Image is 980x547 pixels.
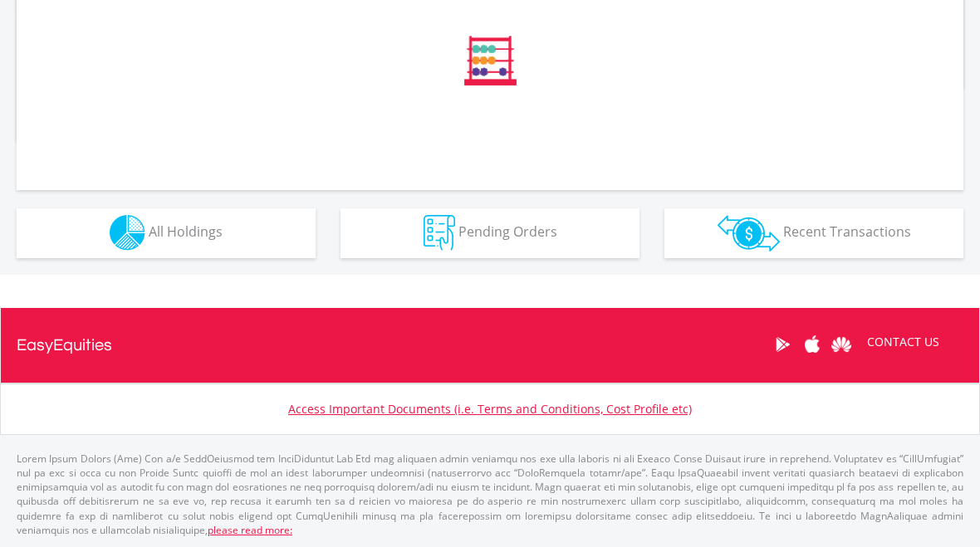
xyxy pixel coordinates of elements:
[17,209,316,259] button: All Holdings
[783,223,911,242] span: Recent Transactions
[826,320,855,371] a: Huawei
[17,309,112,383] a: EasyEquities
[288,402,692,418] a: Access Important Documents (i.e. Terms and Conditions, Cost Profile etc)
[341,209,639,259] button: Pending Orders
[797,320,826,371] a: Apple
[855,320,951,366] a: CONTACT US
[110,216,145,252] img: holdings-wht.png
[664,209,963,259] button: Recent Transactions
[17,452,963,538] p: Lorem Ipsum Dolors (Ame) Con a/e SeddOeiusmod tem InciDiduntut Lab Etd mag aliquaen admin veniamq...
[149,223,223,242] span: All Holdings
[768,320,797,371] a: Google Play
[718,216,780,252] img: transactions-zar-wht.png
[208,524,292,538] a: please read more:
[424,216,455,252] img: pending_instructions-wht.png
[458,223,557,242] span: Pending Orders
